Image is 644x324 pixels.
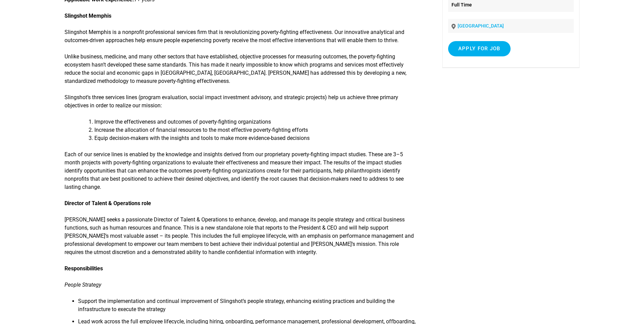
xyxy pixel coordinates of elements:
[65,200,151,206] strong: Director of Talent & Operations role
[448,41,511,56] input: Apply for job
[78,297,417,318] li: Support the implementation and continual improvement of Slingshot’s people strategy, enhancing ex...
[94,134,417,142] li: Equip decision-makers with the insights and tools to make more evidence-based decisions
[65,28,417,44] p: Slingshot Memphis is a nonprofit professional services firm that is revolutionizing poverty-fight...
[65,150,417,191] p: Each of our service lines is enabled by the knowledge and insights derived from our proprietary p...
[94,118,417,126] li: Improve the effectiveness and outcomes of poverty-fighting organizations
[65,265,103,272] strong: Responsibilities
[458,23,504,29] a: [GEOGRAPHIC_DATA]
[65,216,417,256] p: [PERSON_NAME] seeks a passionate Director of Talent & Operations to enhance, develop, and manage ...
[65,282,101,288] em: People Strategy
[94,126,417,134] li: Increase the allocation of financial resources to the most effective poverty-fighting efforts
[65,13,111,19] strong: Slingshot Memphis
[65,93,417,110] p: Slingshot’s three services lines (program evaluation, social impact investment advisory, and stra...
[65,53,417,85] p: Unlike business, medicine, and many other sectors that have established, objective processes for ...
